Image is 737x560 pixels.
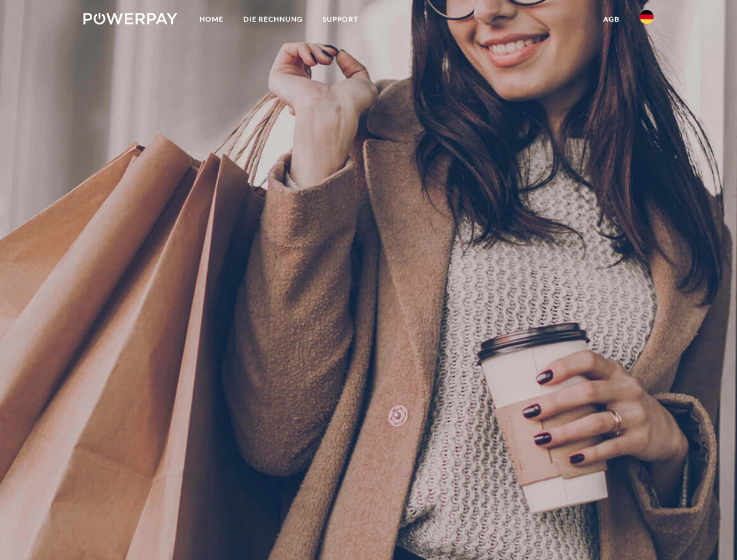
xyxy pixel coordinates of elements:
[190,9,233,30] a: Home
[233,9,313,30] a: DIE RECHNUNG
[313,9,368,30] a: SUPPORT
[83,13,177,24] img: logo-powerpay-white.svg
[593,9,630,30] a: agb
[640,10,654,24] img: de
